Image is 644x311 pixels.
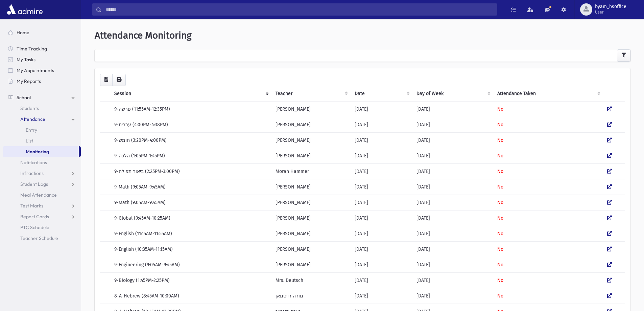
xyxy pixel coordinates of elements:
[271,241,350,257] td: [PERSON_NAME]
[110,163,271,179] td: 9-ביאור תפילה (2:25PM-3:00PM)
[20,170,44,176] span: Infractions
[493,179,603,195] td: No
[26,138,33,144] span: List
[351,101,412,117] td: [DATE]
[20,159,47,165] span: Notifications
[110,195,271,210] td: 9-Math (9:05AM-9:45AM)
[493,272,603,288] td: No
[20,214,49,220] span: Report Cards
[3,190,81,200] a: Meal Attendance
[17,46,47,52] span: Time Tracking
[412,226,493,241] td: [DATE]
[351,272,412,288] td: [DATE]
[595,4,626,9] span: byam_hsoffice
[17,29,29,36] span: Home
[3,211,81,222] a: Report Cards
[110,101,271,117] td: 9-פרשה (11:55AM-12:35PM)
[110,226,271,241] td: 9-English (11:15AM-11:55AM)
[3,222,81,233] a: PTC Schedule
[412,132,493,148] td: [DATE]
[412,272,493,288] td: [DATE]
[5,3,44,16] img: AdmirePro
[412,241,493,257] td: [DATE]
[20,235,58,241] span: Teacher Schedule
[3,114,81,125] a: Attendance
[351,210,412,226] td: [DATE]
[3,43,81,54] a: Time Tracking
[110,257,271,272] td: 9-Engineering (9:05AM-9:45AM)
[3,54,81,65] a: My Tasks
[26,127,37,133] span: Entry
[493,163,603,179] td: No
[493,210,603,226] td: No
[17,78,41,84] span: My Reports
[493,132,603,148] td: No
[20,224,49,230] span: PTC Schedule
[271,163,350,179] td: Morah Hammer
[271,195,350,210] td: [PERSON_NAME]
[351,195,412,210] td: [DATE]
[351,226,412,241] td: [DATE]
[412,101,493,117] td: [DATE]
[110,86,271,102] th: Session: activate to sort column ascending
[3,103,81,114] a: Students
[3,233,81,244] a: Teacher Schedule
[271,288,350,304] td: מורה רויטמאן
[3,200,81,211] a: Test Marks
[271,257,350,272] td: [PERSON_NAME]
[595,9,626,15] span: User
[493,226,603,241] td: No
[493,148,603,163] td: No
[351,86,412,102] th: Date: activate to sort column ascending
[493,117,603,132] td: No
[493,288,603,304] td: No
[412,288,493,304] td: [DATE]
[110,117,271,132] td: 9-עברית (4:00PM-4:38PM)
[110,210,271,226] td: 9-Global (9:45AM-10:25AM)
[351,163,412,179] td: [DATE]
[412,163,493,179] td: [DATE]
[20,203,43,209] span: Test Marks
[20,181,48,187] span: Student Logs
[493,257,603,272] td: No
[3,179,81,190] a: Student Logs
[20,116,45,122] span: Attendance
[3,92,81,103] a: School
[3,125,81,135] a: Entry
[271,210,350,226] td: [PERSON_NAME]
[412,117,493,132] td: [DATE]
[271,101,350,117] td: [PERSON_NAME]
[110,241,271,257] td: 9-English (10:35AM-11:15AM)
[351,117,412,132] td: [DATE]
[110,272,271,288] td: 9-Biology (1:45PM-2:25PM)
[351,257,412,272] td: [DATE]
[102,3,497,16] input: Search
[412,179,493,195] td: [DATE]
[493,101,603,117] td: No
[3,135,81,146] a: List
[110,179,271,195] td: 9-Math (9:05AM-9:45AM)
[3,76,81,87] a: My Reports
[271,117,350,132] td: [PERSON_NAME]
[3,168,81,179] a: Infractions
[110,148,271,163] td: 9-הלכה (1:05PM-1:45PM)
[271,272,350,288] td: Mrs. Deutsch
[412,195,493,210] td: [DATE]
[412,148,493,163] td: [DATE]
[493,241,603,257] td: No
[17,57,35,63] span: My Tasks
[351,148,412,163] td: [DATE]
[271,132,350,148] td: [PERSON_NAME]
[412,86,493,102] th: Day of Week: activate to sort column ascending
[20,192,57,198] span: Meal Attendance
[271,179,350,195] td: [PERSON_NAME]
[351,179,412,195] td: [DATE]
[271,86,350,102] th: Teacher: activate to sort column ascending
[17,67,54,73] span: My Appointments
[26,149,49,155] span: Monitoring
[3,157,81,168] a: Notifications
[112,74,126,86] button: Print
[351,288,412,304] td: [DATE]
[110,132,271,148] td: 9-חומש (3:20PM-4:00PM)
[271,226,350,241] td: [PERSON_NAME]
